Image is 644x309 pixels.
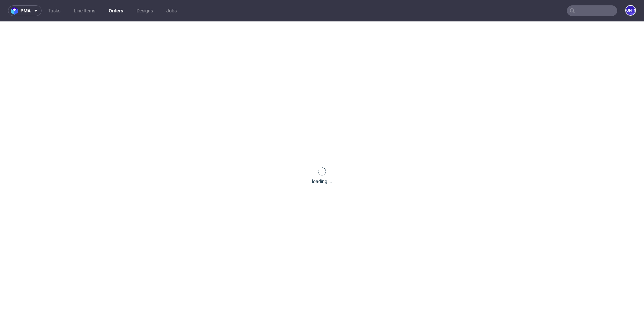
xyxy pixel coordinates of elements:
figcaption: [PERSON_NAME] [626,6,635,15]
a: Designs [132,5,157,16]
a: Orders [105,5,127,16]
a: Line Items [70,5,99,16]
div: loading ... [312,178,332,185]
a: Tasks [44,5,64,16]
a: Jobs [162,5,181,16]
img: logo [11,7,20,15]
button: pma [8,5,42,16]
span: pma [20,8,31,13]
